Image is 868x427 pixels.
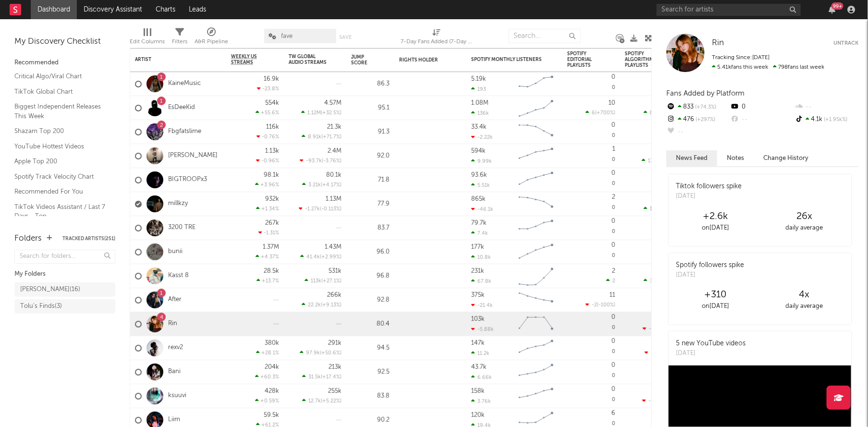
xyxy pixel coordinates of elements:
div: Folders [14,233,42,244]
div: 0 [625,216,673,240]
div: 90.2 [351,415,390,426]
span: 41.4k [306,255,320,260]
div: 80.1k [326,172,342,178]
a: TikTok Global Chart [14,86,106,97]
div: 0 [567,120,615,144]
span: +5.22 % [322,399,340,404]
div: 0 [611,386,615,392]
div: 0 [567,168,615,192]
svg: Chart title [514,384,558,408]
div: 79.7k [471,220,487,226]
svg: Chart title [514,240,558,264]
span: 22.2k [308,303,321,308]
div: 96.0 [351,246,390,258]
div: [DATE] [676,192,742,201]
div: Jump Score [351,54,375,66]
button: 99+ [829,6,835,13]
svg: Chart title [514,288,558,312]
div: Spotify followers spike [676,260,744,270]
svg: Chart title [514,120,558,144]
button: Tracked Artists(251) [62,236,115,241]
div: ( ) [586,302,615,308]
div: -1.31 % [258,230,279,236]
div: TW Global Audio Streams [289,54,327,65]
span: Rin [712,39,724,47]
div: 11.2k [471,350,489,356]
div: 0 [625,120,673,144]
div: daily average [760,301,849,312]
div: +1.34 % [256,206,279,212]
div: 16.9k [264,76,279,82]
div: Spotify Editorial Playlists [567,51,601,68]
div: -- [666,126,730,138]
div: 177k [471,244,484,250]
div: 86.3 [351,78,390,90]
span: -3.76 % [323,159,340,164]
div: -0.96 % [256,158,279,164]
div: A&R Pipeline [195,36,228,48]
div: ( ) [302,302,342,308]
div: ( ) [643,326,673,332]
a: KaineMusic [168,80,201,88]
div: 255k [328,388,342,394]
svg: Chart title [514,264,558,288]
div: 0 [611,74,615,80]
div: 116k [266,124,279,130]
div: 6 [611,410,615,416]
div: 103k [471,316,485,322]
a: Recommended For You [14,186,106,197]
div: 92.8 [351,294,390,306]
div: Rights Holder [399,57,447,63]
span: 6 [592,110,595,116]
div: 0 [625,240,673,264]
div: ( ) [300,158,342,164]
div: Tiktok followers spike [676,182,742,192]
span: Fans Added by Platform [666,90,745,97]
div: 833 [666,101,730,113]
span: Tracking Since: [DATE] [712,55,770,61]
div: 0 [625,72,673,96]
span: 5.41k fans this week [712,64,768,70]
div: 92.0 [351,150,390,162]
span: fave [281,33,293,39]
div: 7-Day Fans Added (7-Day Fans Added) [401,36,473,48]
span: 3.21k [308,183,321,188]
a: Fbgfatslime [168,128,201,136]
a: BIGTROOPx3 [168,176,207,184]
div: ( ) [301,110,342,116]
div: 531k [329,268,342,274]
div: 0 [567,192,615,216]
button: News Feed [666,150,717,166]
div: 2 [612,194,615,200]
div: +4.37 % [256,254,279,260]
div: 0 [611,362,615,368]
div: -- [795,101,858,113]
a: Apple Top 200 [14,156,106,167]
a: millkzy [168,200,188,208]
div: [PERSON_NAME] ( 16 ) [20,284,80,295]
div: +55.6 % [256,110,279,116]
div: ( ) [586,110,615,116]
div: 231k [471,268,484,274]
div: 266k [327,292,342,298]
div: ( ) [305,278,342,284]
div: Recommended [14,57,115,69]
svg: Chart title [514,144,558,168]
div: 98.1k [264,172,279,178]
svg: Chart title [514,72,558,96]
span: -0.113 % [321,207,340,212]
a: EsDeeKid [168,104,195,112]
span: +27.1 % [323,279,340,284]
div: ( ) [299,206,342,212]
div: 95.1 [351,102,390,114]
div: 428k [265,388,279,394]
span: -1.27k [305,207,320,212]
div: 213k [329,364,342,370]
span: +9.13 % [322,303,340,308]
div: Filters [172,36,187,48]
div: 93.6k [471,172,487,178]
span: 798 fans last week [712,64,824,70]
span: +1.95k % [823,117,848,122]
div: 136k [471,110,489,116]
a: ksuuvi [168,392,186,400]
